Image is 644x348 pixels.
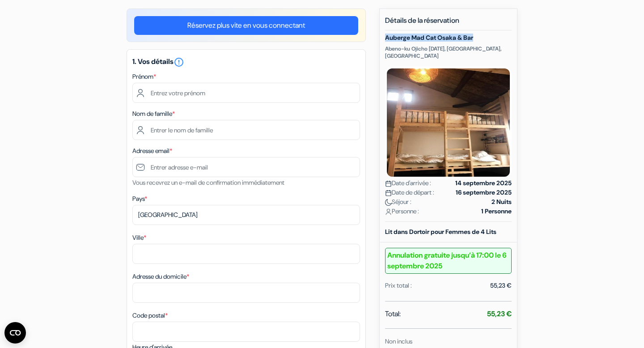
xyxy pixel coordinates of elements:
strong: 1 Personne [481,207,512,216]
span: Date d'arrivée : [385,178,431,188]
img: moon.svg [385,199,392,206]
label: Adresse du domicile [132,272,189,281]
strong: 2 Nuits [491,197,512,207]
div: 55,23 € [490,281,512,290]
img: calendar.svg [385,180,392,187]
span: Séjour : [385,197,411,207]
b: Lit dans Dortoir pour Femmes de 4 Lits [385,228,496,236]
small: Vous recevrez un e-mail de confirmation immédiatement [132,178,284,187]
strong: 14 septembre 2025 [455,178,512,188]
input: Entrez votre prénom [132,83,360,103]
h5: 1. Vos détails [132,57,360,68]
label: Nom de famille [132,109,175,119]
button: Ouvrir le widget CMP [4,322,26,344]
h5: Auberge Mad Cat Osaka & Bar [385,34,512,42]
img: user_icon.svg [385,208,392,215]
p: Abeno-ku Ojicho [DATE], [GEOGRAPHIC_DATA], [GEOGRAPHIC_DATA] [385,45,512,59]
div: Prix total : [385,281,412,290]
i: error_outline [174,57,184,68]
input: Entrer adresse e-mail [132,157,360,177]
span: Date de départ : [385,188,434,197]
h5: Détails de la réservation [385,16,512,30]
input: Entrer le nom de famille [132,120,360,140]
a: Réservez plus vite en vous connectant [134,16,358,35]
strong: 16 septembre 2025 [456,188,512,197]
label: Code postal [132,311,168,320]
label: Pays [132,194,147,204]
span: Total: [385,309,401,319]
label: Prénom [132,72,156,81]
label: Adresse email [132,146,172,156]
a: error_outline [174,57,184,66]
img: calendar.svg [385,190,392,196]
label: Ville [132,233,146,242]
b: Annulation gratuite jusqu’à 17:00 le 6 septembre 2025 [385,248,512,274]
small: Non inclus [385,337,412,345]
strong: 55,23 € [487,309,512,318]
span: Personne : [385,207,419,216]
